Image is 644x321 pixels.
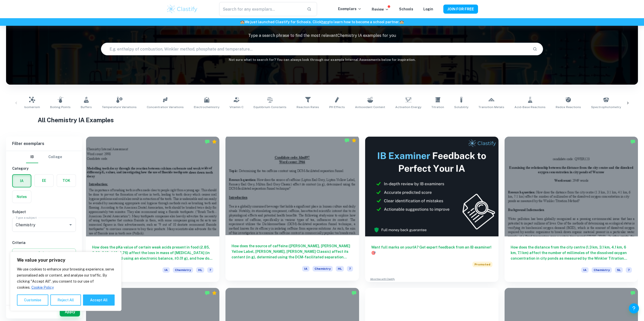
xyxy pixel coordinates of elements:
input: E.g. enthalpy of combustion, Winkler method, phosphate and temperature... [101,42,529,56]
a: How does the pKa value of certain weak acids present in food (2.85, 2.99, 3.13, 4.10, 4.76) affec... [86,137,219,282]
span: IA [162,267,170,273]
button: JOIN FOR FREE [443,5,478,14]
span: Solubility [454,105,468,109]
div: Premium [212,139,217,144]
span: Isomerism [24,105,40,109]
img: Clastify logo [166,4,198,14]
span: 🎯 [371,251,376,255]
span: Antioxidant Content [355,105,385,109]
h6: Filter exemplars [6,137,82,151]
span: Buffers [81,105,92,109]
a: Schools [399,7,413,11]
button: Open [67,221,74,228]
span: 7 [626,267,632,273]
span: 🏫 [400,20,404,24]
button: Notes [12,191,31,203]
span: HL [336,266,344,271]
span: IA [581,267,589,273]
span: HL [196,267,204,273]
img: Thumbnail [365,137,498,236]
button: EE [35,175,53,187]
span: SL [615,267,623,273]
a: Advertise with Clastify [370,277,395,281]
a: Want full marks on yourIA? Get expert feedback from an IB examiner!PromotedAdvertise with Clastify [365,137,498,282]
span: IA [302,266,309,271]
div: We value your privacy [10,252,121,311]
button: TOK [57,175,76,187]
a: Cookie Policy [31,285,54,290]
button: IA [13,175,31,187]
span: Transition Metals [479,105,504,109]
img: Marked [630,139,635,144]
span: Electrochemistry [194,105,219,109]
button: College [48,151,62,163]
h6: Category [12,166,76,171]
h6: Not sure what to search for? You can always look through our example Internal Assessments below f... [6,57,638,62]
button: Select [12,249,76,258]
h6: How does the source of caffeine ([PERSON_NAME], [PERSON_NAME] Yellow Label, [PERSON_NAME], [PERSO... [232,243,353,260]
span: Spectrophotometry [591,105,621,109]
h6: How does the pKa value of certain weak acids present in food (2.85, 2.99, 3.13, 4.10, 4.76) affec... [92,244,213,261]
h6: How does the distance from the city centre (1.3 km, 3.1 km, 4.1 km, 6 km, 7.1 km) affect the numb... [511,244,632,261]
div: Premium [351,138,357,143]
span: Chemistry [173,267,193,273]
input: Search for any exemplars... [219,2,303,16]
span: Chemistry [592,267,612,273]
span: Redox Reactions [556,105,581,109]
button: IB [26,151,38,163]
button: Apply [60,307,80,316]
a: How does the source of caffeine ([PERSON_NAME], [PERSON_NAME] Yellow Label, [PERSON_NAME], [PERSO... [225,137,359,282]
h6: Want full marks on your IA ? Get expert feedback from an IB examiner! [371,244,492,256]
span: Temperature Variations [102,105,137,109]
img: Marked [344,138,349,143]
button: Search [531,45,539,53]
span: Acid-Base Reactions [514,105,546,109]
img: Marked [630,290,635,295]
span: 7 [347,266,353,271]
span: Boiling Points [50,105,71,109]
p: We value your privacy [17,257,115,263]
img: Marked [205,290,210,295]
img: Marked [205,139,210,144]
h1: All Chemistry IA Examples [38,115,606,125]
label: Type a subject [16,215,37,220]
button: Customise [17,294,48,306]
p: Exemplars [338,6,362,12]
span: Concentration Variations [147,105,184,109]
p: Type a search phrase to find the most relevant Chemistry IA examples for you [6,33,638,39]
span: Reaction Rates [297,105,319,109]
span: Activation Energy [395,105,421,109]
span: pH Effects [329,105,345,109]
div: Filter type choice [26,151,62,163]
span: Equilibrium Constants [254,105,286,109]
p: We use cookies to enhance your browsing experience, serve personalised ads or content, and analys... [17,266,115,290]
a: How does the distance from the city centre (1.3 km, 3.1 km, 4.1 km, 6 km, 7.1 km) affect the numb... [505,137,638,282]
button: Help and Feedback [629,303,639,313]
span: Chemistry [313,266,333,271]
img: Marked [351,290,357,295]
span: Promoted [472,262,492,267]
span: 7 [207,267,213,273]
a: here [321,20,329,24]
h6: We just launched Clastify for Schools. Click to learn how to become a school partner. [1,19,643,25]
span: Vitamin C [230,105,243,109]
span: Titration [431,105,444,109]
a: Login [423,7,433,11]
p: Review [372,7,389,12]
button: Accept All [83,294,115,306]
h6: Criteria [12,240,76,245]
div: Premium [212,290,217,295]
span: 🏫 [240,20,244,24]
button: Reject All [50,294,81,306]
h6: Subject [12,209,76,215]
